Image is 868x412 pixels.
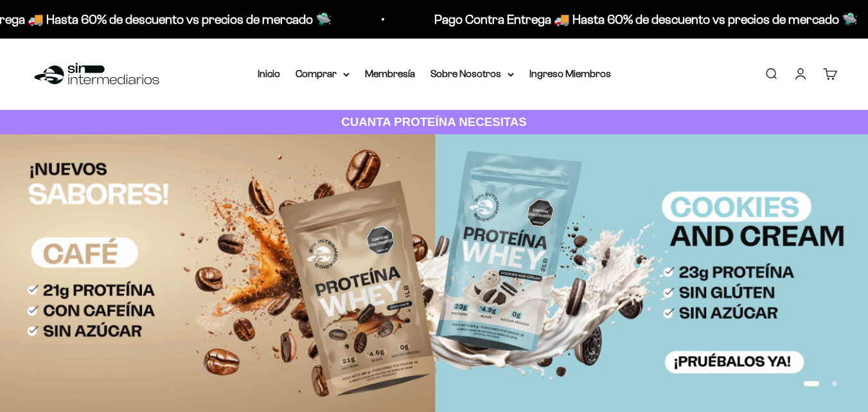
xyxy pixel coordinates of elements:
[529,68,611,79] a: Ingreso Miembros
[258,68,280,79] a: Inicio
[365,68,415,79] a: Membresía
[430,66,514,82] summary: Sobre Nosotros
[69,9,492,30] p: Pago Contra Entrega 🚚 Hasta 60% de descuento vs precios de mercado 🛸
[296,66,350,82] summary: Comprar
[341,115,527,129] strong: CUANTA PROTEÍNA NECESITAS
